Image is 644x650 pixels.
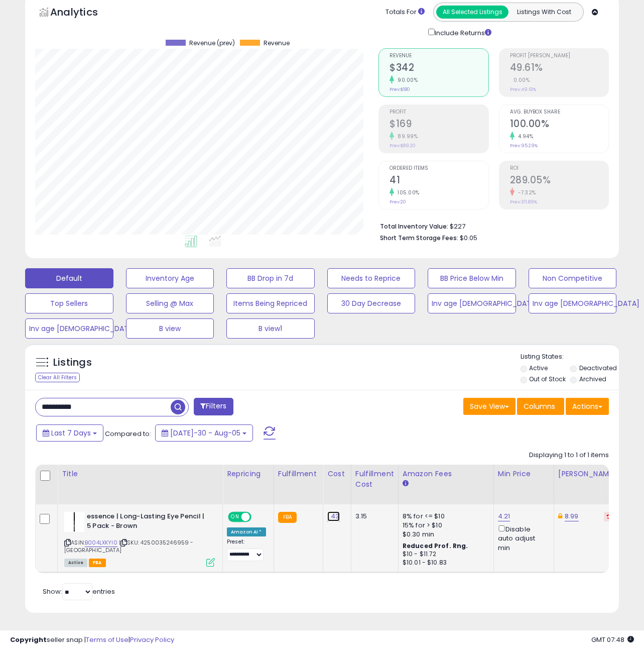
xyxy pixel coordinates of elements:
[35,373,80,382] div: Clear All Filters
[510,174,608,188] h2: 289.05%
[327,268,416,288] button: Needs to Reprice
[64,559,87,567] span: All listings currently available for purchase on Amazon
[126,268,214,288] button: Inventory Age
[591,635,634,644] span: 2025-08-13 07:48 GMT
[403,512,486,521] div: 8% for <= $10
[510,166,608,171] span: ROI
[428,293,516,313] button: Inv age [DEMOGRAPHIC_DATA]
[510,143,538,149] small: Prev: 95.29%
[278,512,297,523] small: FBA
[227,527,266,536] div: Amazon AI *
[194,398,233,415] button: Filters
[510,110,608,115] span: Avg. Buybox Share
[10,635,47,644] strong: Copyright
[355,469,394,490] div: Fulfillment Cost
[498,511,510,521] a: 4.21
[226,293,315,313] button: Items Being Repriced
[510,53,608,59] span: Profit [PERSON_NAME]
[498,523,546,553] div: Disable auto adjust min
[390,199,406,205] small: Prev: 20
[510,118,608,132] h2: 100.00%
[62,469,218,479] div: Title
[529,451,609,460] div: Displaying 1 to 1 of 1 items
[25,318,113,339] button: Inv age [DEMOGRAPHIC_DATA]
[514,189,536,196] small: -7.32%
[327,511,340,521] a: 1.43
[566,398,609,415] button: Actions
[403,530,486,539] div: $0.30 min
[25,293,113,313] button: Top Sellers
[514,133,534,140] small: 4.94%
[87,512,209,533] b: essence | Long-Lasting Eye Pencil | 5 Pack - Brown
[189,40,235,47] span: Revenue (prev)
[85,538,117,547] a: B004LXKYI0
[529,268,617,288] button: Non Competitive
[403,469,489,479] div: Amazon Fees
[390,174,488,188] h2: 41
[170,428,240,438] span: [DATE]-30 - Aug-05
[510,76,530,84] small: 0.00%
[130,635,174,644] a: Privacy Policy
[327,469,347,479] div: Cost
[36,424,103,442] button: Last 7 Days
[226,318,315,339] button: B view1
[558,469,618,479] div: [PERSON_NAME]
[529,293,617,313] button: Inv age [DEMOGRAPHIC_DATA]
[390,53,488,59] span: Revenue
[250,513,266,521] span: OFF
[521,352,619,362] p: Listing States:
[105,429,151,439] span: Compared to:
[64,538,194,554] span: | SKU: 4250035246959 - [GEOGRAPHIC_DATA]
[155,424,253,442] button: [DATE]-30 - Aug-05
[229,513,241,521] span: ON
[264,40,290,47] span: Revenue
[394,189,420,196] small: 105.00%
[436,6,508,19] button: All Selected Listings
[126,293,214,313] button: Selling @ Max
[43,587,115,596] span: Show: entries
[428,268,516,288] button: BB Price Below Min
[460,233,477,243] span: $0.05
[390,118,488,132] h2: $169
[529,375,566,383] label: Out of Stock
[403,541,468,550] b: Reduced Prof. Rng.
[394,76,418,84] small: 90.00%
[226,268,315,288] button: BB Drop in 7d
[510,199,537,205] small: Prev: 311.89%
[10,635,174,645] div: seller snap | |
[579,364,617,372] label: Deactivated
[227,469,270,479] div: Repricing
[390,86,410,92] small: Prev: $180
[524,401,555,411] span: Columns
[64,512,84,532] img: 21U5q9vyvgL._SL40_.jpg
[529,364,548,372] label: Active
[380,220,601,232] li: $227
[355,512,391,521] div: 3.15
[89,559,106,567] span: FBA
[403,559,486,567] div: $10.01 - $10.83
[390,166,488,171] span: Ordered Items
[403,550,486,559] div: $10 - $11.72
[390,62,488,75] h2: $342
[565,511,579,521] a: 8.99
[463,398,516,415] button: Save View
[579,375,606,383] label: Archived
[394,133,418,140] small: 89.99%
[278,469,319,479] div: Fulfillment
[227,538,266,561] div: Preset:
[517,398,564,415] button: Columns
[385,8,425,17] div: Totals For
[53,356,92,370] h5: Listings
[498,469,550,479] div: Min Price
[64,512,215,566] div: ASIN:
[390,110,488,115] span: Profit
[403,479,409,488] small: Amazon Fees.
[51,428,91,438] span: Last 7 Days
[327,293,416,313] button: 30 Day Decrease
[510,62,608,75] h2: 49.61%
[50,5,117,22] h5: Analytics
[390,143,416,149] small: Prev: $89.20
[86,635,128,644] a: Terms of Use
[25,268,113,288] button: Default
[510,86,536,92] small: Prev: 49.61%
